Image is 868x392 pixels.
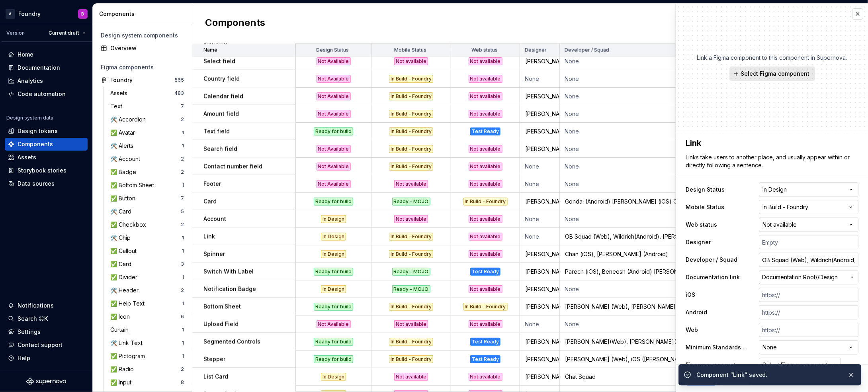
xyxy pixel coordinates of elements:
p: Notification Badge [203,285,256,293]
div: 2 [181,116,184,123]
a: 🛠️ Header2 [107,284,187,297]
p: Search field [203,145,237,153]
label: Developer / Squad [686,256,737,264]
td: None [520,210,560,228]
div: Not available [469,92,502,100]
p: Calendar field [203,92,243,100]
div: Ready for build [314,303,353,311]
a: ✅ Button7 [107,192,187,205]
label: Documentation link [686,273,740,281]
div: Contact support [18,341,63,349]
a: ✅ Radio2 [107,363,187,376]
a: ✅ Checkbox2 [107,218,187,231]
div: Not available [469,163,502,171]
a: 🛠️ Accordion2 [107,113,187,126]
td: None [560,123,706,140]
div: Ready - MOJO [392,285,430,293]
div: Figma components [101,63,184,71]
div: In Build - Foundry [389,163,433,171]
div: [PERSON_NAME] [520,145,559,153]
div: ✅ Badge [110,168,139,176]
div: [PERSON_NAME] [520,268,559,276]
h2: Components [205,16,265,31]
a: ✅ Card3 [107,258,187,270]
div: Assets [110,89,131,97]
p: Switch With Label [203,268,254,276]
span: Design [819,273,838,281]
a: 🛠️ Account2 [107,153,187,165]
div: [PERSON_NAME] [520,355,559,363]
div: 1 [182,182,184,188]
div: 🛠️ Accordion [110,116,149,123]
div: Not Available [317,57,351,65]
button: AFoundryB [2,5,91,22]
div: Overview [110,44,184,52]
p: Select field [203,57,235,65]
div: Chat Squad [560,373,705,381]
div: 7 [181,195,184,202]
p: Link [203,233,215,241]
div: [PERSON_NAME](Web), [PERSON_NAME](iOS), [PERSON_NAME](Android)) [560,338,705,346]
div: ✅ Icon [110,313,133,321]
div: Settings [18,328,41,336]
div: Not available [469,215,502,223]
div: 1 [182,143,184,149]
div: 1 [182,300,184,307]
div: In Design [321,215,346,223]
div: 🛠️ Chip [110,234,134,242]
div: Not Available [317,320,351,328]
p: Country field [203,75,240,83]
div: In Build - Foundry [463,303,508,311]
div: In Build - Foundry [389,127,433,135]
button: Search ⌘K [5,312,88,325]
div: 3 [181,261,184,267]
label: Minimum Standards Status [686,343,749,351]
div: Home [18,51,33,59]
div: Component “Link” saved. [696,371,841,379]
div: Design system components [101,31,184,39]
a: Assets483 [107,87,187,100]
div: In Build - Foundry [389,145,433,153]
div: Ready - MOJO [392,198,430,206]
div: ✅ Button [110,194,139,202]
p: Account [203,215,226,223]
button: Notifications [5,299,88,312]
input: https:// [759,323,858,337]
label: Web status [686,221,717,229]
a: Components [5,138,88,151]
div: ✅ Radio [110,365,137,373]
a: 🛠️ Alerts1 [107,139,187,152]
div: Notifications [18,302,54,310]
input: Empty [759,253,858,267]
a: Design tokens [5,125,88,137]
td: None [560,88,706,105]
div: 2 [181,156,184,162]
div: Data sources [18,180,55,188]
td: None [560,280,706,298]
button: Current draft [45,27,89,39]
td: None [560,105,706,123]
a: 🛠️ Link Text1 [107,337,187,349]
a: Data sources [5,177,88,190]
a: Storybook stories [5,164,88,177]
div: Chan (iOS), [PERSON_NAME] (Android) [560,250,705,258]
div: 1 [182,248,184,254]
input: https:// [759,288,858,302]
div: Not available [469,320,502,328]
div: In Design [321,373,346,381]
button: Documentation Root//Design [759,270,858,284]
a: Overview [98,42,187,55]
label: Mobile Status [686,203,724,211]
div: Foundry [110,76,133,84]
div: [PERSON_NAME] [520,373,559,381]
td: None [520,70,560,88]
div: 1 [182,274,184,280]
div: 2 [181,366,184,372]
div: 8 [181,379,184,386]
div: A [6,9,15,19]
a: Assets [5,151,88,164]
div: ✅ Help Text [110,300,148,308]
label: Design Status [686,186,725,194]
div: Ready - MOJO [392,268,430,276]
button: Contact support [5,339,88,351]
